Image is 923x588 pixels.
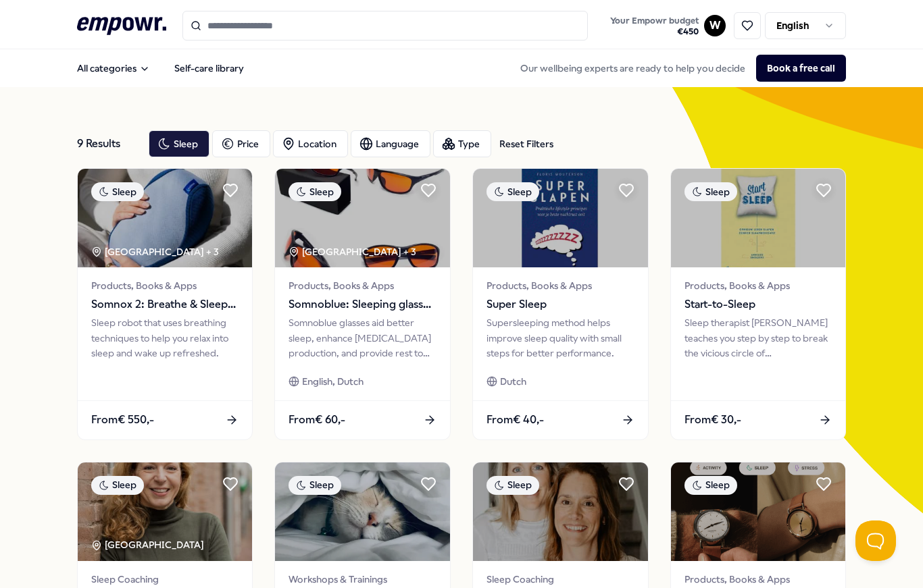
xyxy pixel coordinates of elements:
img: package image [473,169,648,267]
span: Somnox 2: Breathe & Sleep Robot [91,296,239,313]
iframe: Help Scout Beacon - Open [855,520,896,561]
span: Workshops & Trainings [289,572,436,587]
div: [GEOGRAPHIC_DATA] + 3 [289,244,416,259]
button: Location [273,130,348,157]
span: From € 40,- [487,411,544,429]
img: package image [78,169,253,267]
span: Dutch [500,374,526,389]
div: Sleep [91,182,144,201]
a: Self-care library [164,55,255,82]
div: Sleep [91,476,144,495]
button: All categories [66,55,161,82]
div: [GEOGRAPHIC_DATA] [91,537,206,552]
span: Products, Books & Apps [487,278,634,293]
span: Start-to-Sleep [684,296,832,313]
span: From € 30,- [684,411,741,429]
nav: Main [66,55,255,82]
img: package image [671,169,846,267]
span: Your Empowr budget [610,16,699,26]
div: Reset Filters [499,136,553,151]
button: Your Empowr budget€450 [607,13,701,40]
div: Sleep [487,182,539,201]
div: Somnoblue glasses aid better sleep, enhance [MEDICAL_DATA] production, and provide rest to eyes a... [289,315,436,360]
img: package image [78,462,253,561]
span: From € 60,- [289,411,345,429]
span: Sleep Coaching [91,572,239,587]
button: Sleep [149,130,209,157]
button: Book a free call [756,55,846,82]
div: Sleep [289,476,341,495]
button: Type [433,130,491,157]
button: Language [351,130,430,157]
img: package image [275,169,450,267]
span: Products, Books & Apps [684,278,832,293]
a: package imageSleep[GEOGRAPHIC_DATA] + 3Products, Books & AppsSomnoblue: Sleeping glasses SB-3 Plu... [274,168,451,440]
a: package imageSleep[GEOGRAPHIC_DATA] + 3Products, Books & AppsSomnox 2: Breathe & Sleep RobotSleep... [77,168,253,440]
div: Sleep [684,476,737,495]
div: Sleep [487,476,539,495]
img: package image [275,462,450,561]
div: 9 Results [77,130,138,157]
span: From € 550,- [91,411,154,429]
span: English, Dutch [302,374,364,389]
div: Sleep [684,182,737,201]
span: Super Sleep [487,296,634,313]
span: Sleep Coaching [487,572,634,587]
span: Products, Books & Apps [684,572,832,587]
img: package image [671,462,846,561]
div: Sleep robot that uses breathing techniques to help you relax into sleep and wake up refreshed. [91,315,239,360]
button: Price [212,130,270,157]
span: Products, Books & Apps [289,278,436,293]
div: Sleep therapist [PERSON_NAME] teaches you step by step to break the vicious circle of [MEDICAL_DA... [684,315,832,360]
span: Products, Books & Apps [91,278,239,293]
div: Sleep [289,182,341,201]
a: Your Empowr budget€450 [605,11,704,40]
span: Somnoblue: Sleeping glasses SB-3 Plus [289,296,436,313]
input: Search for products, categories or subcategories [182,11,588,41]
div: Our wellbeing experts are ready to help you decide [509,55,846,82]
div: [GEOGRAPHIC_DATA] + 3 [91,244,219,259]
button: W [704,15,726,36]
img: package image [473,462,648,561]
span: € 450 [610,26,699,37]
a: package imageSleepProducts, Books & AppsStart-to-SleepSleep therapist [PERSON_NAME] teaches you s... [670,168,847,440]
a: package imageSleepProducts, Books & AppsSuper SleepSupersleeping method helps improve sleep quali... [472,168,649,440]
div: Supersleeping method helps improve sleep quality with small steps for better performance. [487,315,634,360]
